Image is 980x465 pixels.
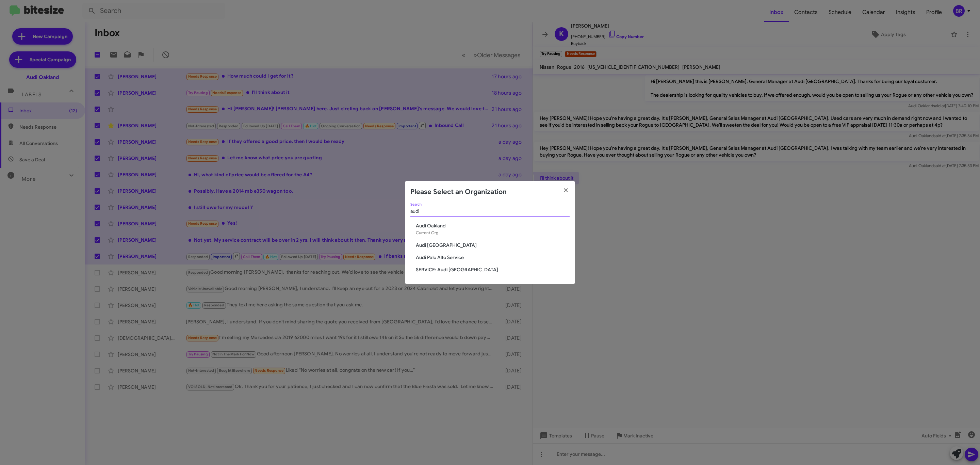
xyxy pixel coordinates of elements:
[416,222,570,229] span: Audi Oakland
[416,266,570,273] span: SERVICE: Audi [GEOGRAPHIC_DATA]
[416,230,438,235] span: Current Org
[410,187,507,197] h2: Please Select an Organization
[416,242,570,248] span: Audi [GEOGRAPHIC_DATA]
[416,254,570,261] span: Audi Palo Alto Service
